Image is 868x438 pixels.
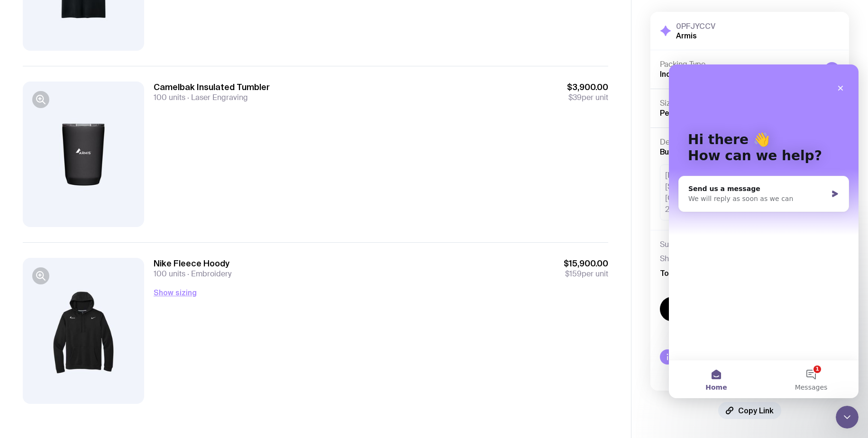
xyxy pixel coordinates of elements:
h2: Armis [676,31,715,40]
span: 100 units [154,269,185,279]
span: $39 [568,92,582,102]
h3: Camelbak Insulated Tumbler [154,82,270,93]
button: Confirm [660,297,840,321]
h4: Packing Type [660,60,817,69]
span: Total (inc. GST) [660,268,716,278]
h3: Nike Fleece Hoody [154,258,231,269]
span: per unit [564,269,608,279]
span: Bulk Shipment [660,147,712,156]
span: $3,900.00 [567,82,608,93]
iframe: Intercom live chat [669,64,859,398]
span: Shipping [660,254,691,264]
button: Show sizing [154,287,197,298]
span: 100 units [154,92,185,102]
span: $15,900.00 [564,258,608,269]
span: per unit [567,93,608,102]
span: $159 [565,269,582,279]
span: Per Product [660,109,704,117]
h4: Sizing [660,99,840,108]
span: Copy Link [738,406,774,415]
span: Subtotal [660,240,689,249]
iframe: Intercom live chat [836,406,859,429]
span: Laser Engraving [185,92,248,102]
span: Embroidery [185,269,231,279]
h4: Delivery [660,137,840,147]
div: [PERSON_NAME] [STREET_ADDRESS] [GEOGRAPHIC_DATA], [GEOGRAPHIC_DATA] 2137 [660,164,840,220]
button: Copy Link [718,402,781,419]
h3: 0PFJYCCV [676,21,715,31]
span: Individual Items [660,70,717,78]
